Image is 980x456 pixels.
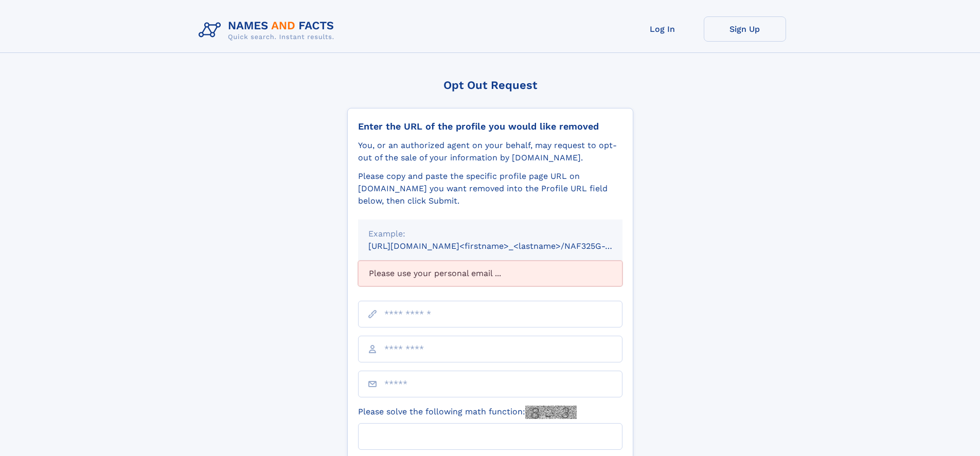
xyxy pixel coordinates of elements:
div: You, or an authorized agent on your behalf, may request to opt-out of the sale of your informatio... [358,139,622,164]
div: Enter the URL of the profile you would like removed [358,121,622,132]
div: Please copy and paste the specific profile page URL on [DOMAIN_NAME] you want removed into the Pr... [358,170,622,207]
div: Example: [368,228,612,240]
a: Sign Up [704,16,786,42]
label: Please solve the following math function: [358,406,577,419]
img: Logo Names and Facts [194,16,343,44]
div: Please use your personal email ... [358,261,622,286]
small: [URL][DOMAIN_NAME]<firstname>_<lastname>/NAF325G-xxxxxxxx [368,241,642,251]
div: Opt Out Request [347,79,633,92]
a: Log In [621,16,704,42]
